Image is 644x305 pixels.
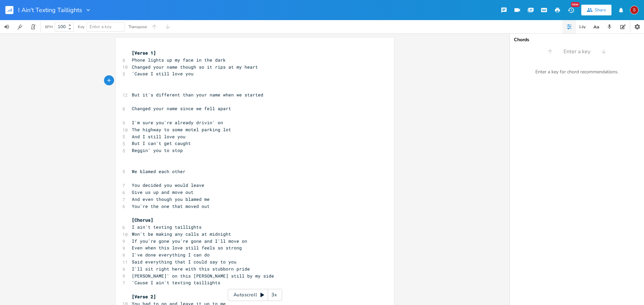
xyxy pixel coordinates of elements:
[132,105,231,111] span: Changed your name since we fell apart
[132,147,183,153] span: Beggin' you to stop
[514,37,640,42] div: Chords
[78,25,85,29] div: Key
[132,120,223,126] span: I'm sure you're already drivin' on
[132,252,210,258] span: I've done everything I can do
[630,2,639,18] button: S
[228,289,282,301] div: Autoscroll
[132,134,185,140] span: And I still love you
[132,92,263,98] span: But it's different than your name when we started
[630,6,639,14] div: Scott Owen
[132,182,204,188] span: You decided you would leave
[18,7,82,13] span: I Ain't Texting Taillights
[132,259,236,265] span: Said everything that I could say to you
[132,189,194,195] span: Give us up and move out
[571,2,580,7] div: New
[132,64,258,70] span: Changed your name though so it rips at my heart
[132,273,274,279] span: [PERSON_NAME]' on this [PERSON_NAME] still by my side
[563,48,590,56] span: Enter a key
[132,203,210,209] span: You're the one that moved out
[132,168,185,174] span: We blamed each other
[132,140,191,146] span: But I can't get caught
[595,7,606,13] div: Share
[45,25,53,29] div: BPM
[132,245,242,251] span: Even when this love still feels so strong
[132,50,156,56] span: [Verse 1]
[132,280,220,286] span: 'Cause I ain't texting taillights
[268,289,280,301] div: 3x
[132,217,153,223] span: [Chorus]
[564,4,578,16] button: New
[510,65,644,79] div: Enter a key for chord recommendations.
[132,238,247,244] span: If you're gone you're gone and I'll move on
[132,224,202,230] span: I ain't texting taillights
[132,231,231,237] span: Won't be making any calls at midnight
[581,5,611,15] button: Share
[128,25,147,29] div: Transpose
[132,266,250,272] span: I'll sit right here with this stubborn pride
[132,294,156,300] span: [Verse 2]
[90,24,112,30] span: Enter a key
[132,57,226,63] span: Phone lights up my face in the dark
[132,196,210,202] span: And even though you blamed me
[132,127,231,133] span: The highway to some motel parking lot
[132,71,194,77] span: 'Cause I still love you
